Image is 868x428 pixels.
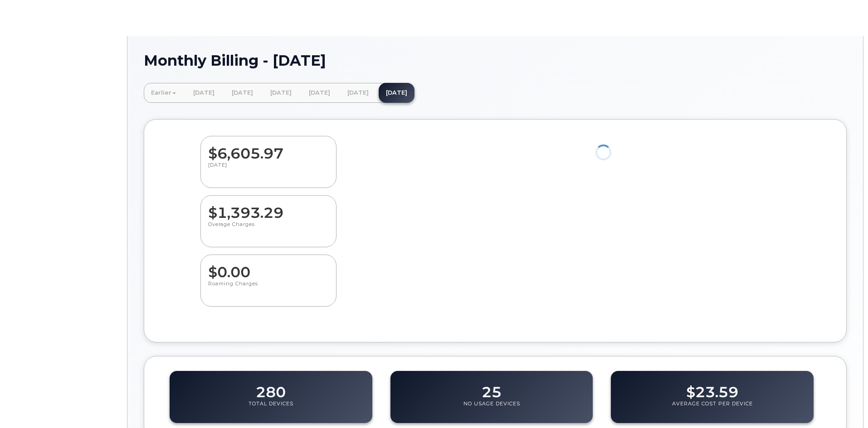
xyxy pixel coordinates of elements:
a: [DATE] [379,83,414,103]
a: [DATE] [224,83,260,103]
p: Overage Charges [208,221,329,237]
dd: $0.00 [208,255,329,280]
dd: $23.59 [686,375,738,400]
dd: $1,393.29 [208,196,329,221]
p: Roaming Charges [208,280,329,297]
p: [DATE] [208,162,329,178]
a: [DATE] [340,83,376,103]
a: [DATE] [302,83,337,103]
dd: 280 [256,375,286,400]
a: Earlier [144,83,183,103]
dd: $6,605.97 [208,136,329,162]
h1: Monthly Billing - [DATE] [144,53,847,68]
a: [DATE] [186,83,222,103]
p: Average Cost Per Device [672,400,753,417]
p: No Usage Devices [463,400,520,417]
p: Total Devices [249,400,293,417]
a: [DATE] [263,83,299,103]
dd: 25 [482,375,502,400]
